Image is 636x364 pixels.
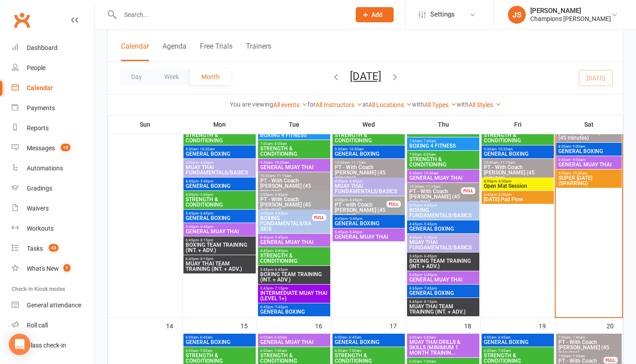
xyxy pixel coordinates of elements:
span: GENERAL MUAY THAI [260,240,328,245]
span: 7:00am [558,354,604,358]
a: All Locations [368,101,412,108]
span: 8:00am [558,145,620,149]
a: What's New1 [12,259,94,279]
span: - 7:15pm [273,286,288,290]
a: All Instructors [316,101,362,108]
span: - 11:15am [349,161,366,165]
div: 17 [390,318,406,333]
span: - 5:45pm [422,222,437,226]
span: - 4:45pm [348,198,362,202]
span: 4:00pm [260,211,312,215]
div: Tasks [27,245,43,252]
span: PT - With Coach [PERSON_NAME] (45 minutes) [558,124,604,141]
strong: at [362,101,368,108]
span: STRENGTH & CONDITIONING [483,132,552,143]
span: 9:30am [260,161,328,165]
span: BOXING FUNDAMENTALS/BASICS [260,215,312,232]
span: STRENGTH & CONDITIONING [260,146,328,157]
span: - 7:45pm [273,305,288,309]
th: Sat [555,115,623,134]
div: Dashboard [27,44,58,51]
span: - 8:15pm [422,300,437,304]
span: GENERAL BOXING [260,309,328,314]
button: [DATE] [350,70,381,83]
span: GENERAL BOXING [409,226,478,232]
span: GENERAL MUAY THAI [409,277,478,282]
span: STRENGTH & CONDITIONING [409,124,478,135]
span: MUAY THAI FUNDAMENTALS/BASICS [185,165,254,175]
span: STRENGTH & CONDITIONING [483,353,552,364]
span: PT - With Coach [PERSON_NAME] (45 minutes) [483,165,552,181]
button: Trainers [246,42,271,61]
span: - 8:15pm [199,238,213,242]
span: GENERAL BOXING [483,151,552,157]
span: GENERAL BOXING [185,151,254,157]
span: 6:45pm [409,300,478,304]
span: BOXING TEAM TRAINING (INT. + ADV.) [409,258,478,269]
span: GENERAL MUAY THAI [409,175,478,181]
span: BOXING FUNDAMENTALS/BASICS [409,207,478,218]
button: Free Trials [200,42,233,61]
span: - 5:45pm [199,193,213,197]
span: - 7:00am [422,360,436,364]
button: Agenda [162,42,187,61]
span: 2:00pm [260,193,328,197]
span: 4:45pm [334,217,403,221]
span: 5:45pm [185,225,254,229]
span: - 5:30pm [497,193,511,197]
span: 4:00pm [185,161,254,165]
span: GENERAL BOXING [185,215,254,221]
strong: with [412,101,424,108]
span: 5:45pm [409,254,478,258]
span: 9:30am [483,147,552,151]
span: BOXING 4 FITNESS [260,132,328,138]
input: Search... [117,8,344,21]
span: 10:30am [260,174,328,178]
span: 6:45pm [185,238,254,242]
span: MUAY THAI TEAM TRAINING (INT. + ADV.) [185,261,254,272]
span: - 8:15pm [199,257,213,261]
a: Reports [12,118,94,138]
span: GENERAL BOXING [185,339,254,345]
span: - 8:00am [273,142,287,146]
span: - 6:45pm [422,273,437,277]
div: What's New [27,265,59,272]
span: GENERAL MUAY THAI [185,229,254,234]
span: 6:00am [483,349,552,353]
span: 6:45pm [409,286,478,290]
div: Champions [PERSON_NAME] [530,15,611,23]
span: - 6:45pm [422,254,437,258]
span: STRENGTH & CONDITIONING [260,253,328,264]
span: 4:45pm [185,179,254,183]
span: MUAY THAI FUNDAMENTALS/BASICS [409,240,478,250]
span: 6:00am [260,349,328,353]
div: Class check-in [27,342,66,349]
a: Calendar [12,78,94,98]
span: 9:30am [334,147,403,151]
span: - 7:00am [273,349,287,353]
strong: for [308,101,316,108]
span: - 10:30am [198,147,215,151]
span: - 7:45am [571,354,585,358]
span: - 11:15am [424,185,441,189]
div: 19 [539,318,555,333]
span: - 7:45am [422,139,436,143]
span: - 6:45pm [273,268,288,272]
span: - 10:30am [347,147,364,151]
span: 6:00am [334,335,403,339]
span: Settings [430,4,455,25]
span: - 7:45am [571,335,585,339]
span: 7:00am [409,139,478,143]
div: 18 [464,318,480,333]
span: - 2:45pm [273,193,288,197]
span: GENERAL BOXING [334,151,403,157]
button: Month [190,69,231,85]
div: [PERSON_NAME] [530,7,611,15]
a: Workouts [12,219,94,239]
a: Waivers [12,199,94,219]
a: Payments [12,98,94,118]
span: MUAY THAI TEAM TRAINING (INT. + ADV.) [409,304,478,314]
a: All events [273,101,308,108]
span: - 9:00am [571,158,585,162]
span: GENERAL MUAY THAI [260,339,328,345]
